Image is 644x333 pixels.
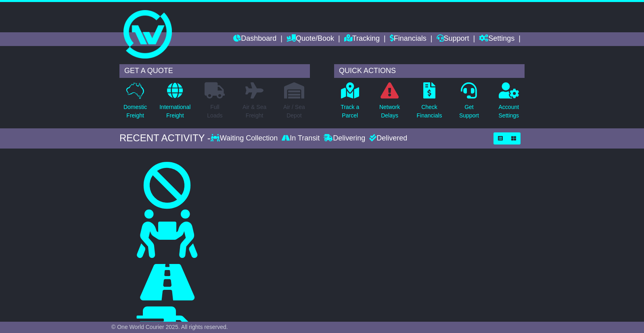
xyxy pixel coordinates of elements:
a: CheckFinancials [416,82,443,124]
p: International Freight [159,103,190,120]
span: © One World Courier 2025. All rights reserved. [111,324,228,330]
a: Quote/Book [286,32,334,46]
p: Check Financials [417,103,442,120]
div: Delivered [367,134,407,143]
p: Track a Parcel [341,103,359,120]
a: Support [437,32,469,46]
p: Air / Sea Depot [283,103,305,120]
a: DomesticFreight [123,82,147,124]
a: InternationalFreight [159,82,191,124]
a: NetworkDelays [379,82,400,124]
p: Get Support [459,103,479,120]
a: Track aParcel [340,82,360,124]
p: Full Loads [205,103,225,120]
div: GET A QUOTE [119,64,310,78]
div: QUICK ACTIONS [334,64,525,78]
a: Tracking [344,32,380,46]
a: Financials [390,32,427,46]
a: Dashboard [233,32,276,46]
div: RECENT ACTIVITY - [119,132,211,144]
p: Account Settings [499,103,519,120]
p: Domestic Freight [123,103,147,120]
p: Network Delays [379,103,400,120]
a: GetSupport [459,82,479,124]
div: In Transit [280,134,322,143]
a: Settings [479,32,514,46]
div: Delivering [322,134,367,143]
a: AccountSettings [498,82,520,124]
div: Waiting Collection [211,134,280,143]
p: Air & Sea Freight [243,103,266,120]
